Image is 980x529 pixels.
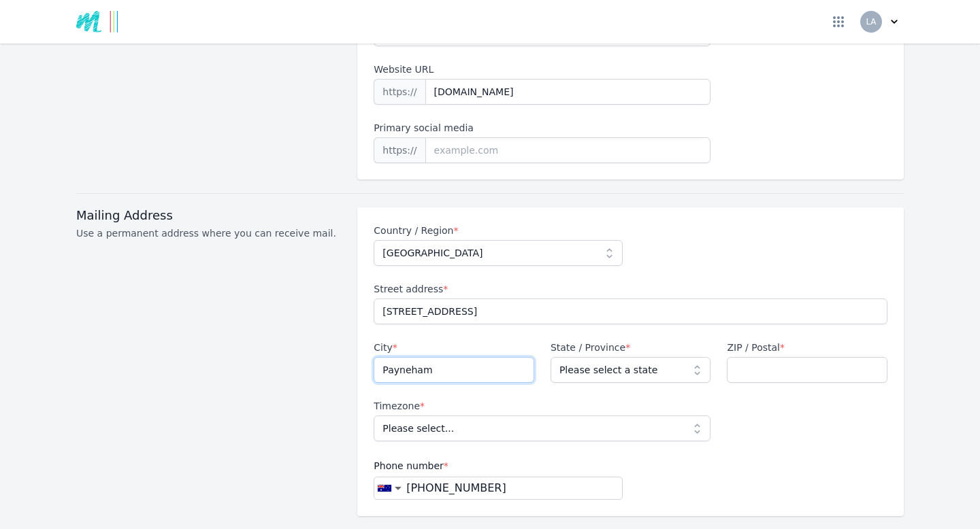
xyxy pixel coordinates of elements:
[374,79,425,105] span: https://
[374,224,622,237] label: Country / Region
[374,63,710,76] label: Website URL
[425,79,711,105] input: example.com
[76,207,341,224] h3: Mailing Address
[374,121,710,135] label: Primary social media
[395,485,402,492] span: ▼
[374,341,534,354] label: City
[727,341,887,354] label: ZIP / Postal
[374,460,448,471] span: Phone number
[374,137,425,163] span: https://
[402,480,621,496] input: Enter a phone number
[425,137,711,163] input: example.com
[76,226,341,240] p: Use a permanent address where you can receive mail.
[374,282,887,296] label: Street address
[374,399,710,413] label: Timezone
[551,341,711,354] label: State / Province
